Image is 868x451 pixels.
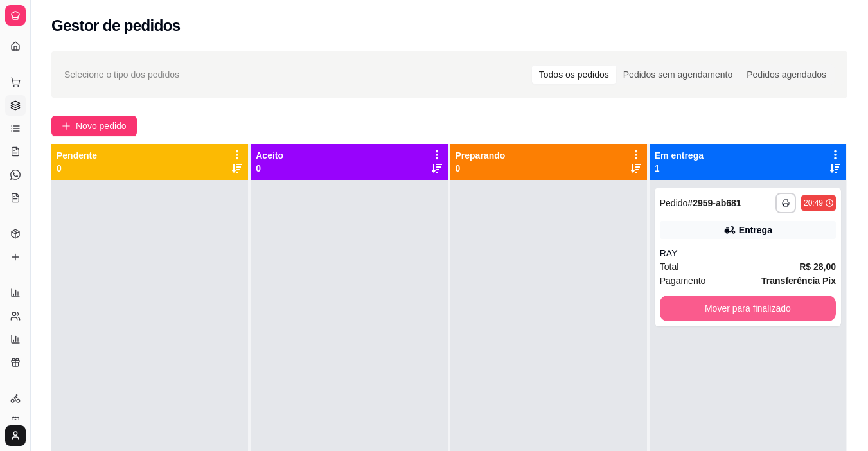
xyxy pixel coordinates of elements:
span: Pedido [660,198,688,208]
button: Novo pedido [51,116,137,136]
h2: Gestor de pedidos [51,15,181,36]
p: Em entrega [655,149,704,162]
div: RAY [660,247,836,260]
div: Pedidos agendados [740,66,833,84]
button: Mover para finalizado [660,296,836,321]
span: plus [62,121,71,130]
strong: R$ 28,00 [799,261,836,272]
div: Entrega [739,224,772,236]
div: 20:49 [804,198,823,208]
strong: Transferência Pix [761,276,836,286]
strong: # 2959-ab681 [687,198,741,208]
span: Pagamento [660,274,706,288]
p: Aceito [256,149,283,162]
span: Total [660,260,679,274]
div: Pedidos sem agendamento [616,66,740,84]
p: 1 [655,162,704,175]
div: Todos os pedidos [532,66,616,84]
p: Preparando [456,149,506,162]
span: Selecione o tipo dos pedidos [64,67,179,82]
p: Pendente [57,149,97,162]
p: 0 [456,162,506,175]
span: Novo pedido [76,119,127,133]
p: 0 [57,162,97,175]
p: 0 [256,162,283,175]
